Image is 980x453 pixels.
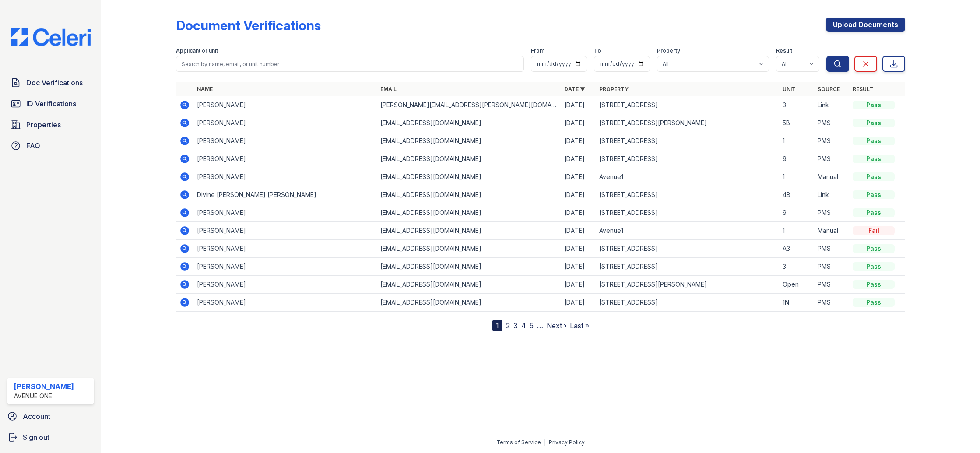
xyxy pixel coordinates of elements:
[176,56,524,72] input: Search by name, email, or unit number
[779,204,814,222] td: 9
[570,321,589,330] a: Last »
[193,168,377,186] td: [PERSON_NAME]
[496,439,541,446] a: Terms of Service
[779,222,814,240] td: 1
[561,222,596,240] td: [DATE]
[193,114,377,132] td: [PERSON_NAME]
[814,276,849,294] td: PMS
[596,150,779,168] td: [STREET_ADDRESS]
[4,407,98,425] a: Account
[561,132,596,150] td: [DATE]
[193,294,377,312] td: [PERSON_NAME]
[814,240,849,258] td: PMS
[377,204,560,222] td: [EMAIL_ADDRESS][DOMAIN_NAME]
[779,294,814,312] td: 1N
[561,294,596,312] td: [DATE]
[377,168,560,186] td: [EMAIL_ADDRESS][DOMAIN_NAME]
[779,258,814,276] td: 3
[521,321,526,330] a: 4
[26,119,61,130] span: Properties
[537,320,543,331] span: …
[594,47,601,54] label: To
[377,150,560,168] td: [EMAIL_ADDRESS][DOMAIN_NAME]
[23,432,49,442] span: Sign out
[853,190,895,199] div: Pass
[596,186,779,204] td: [STREET_ADDRESS]
[176,18,321,33] div: Document Verifications
[779,114,814,132] td: 5B
[814,294,849,312] td: PMS
[561,96,596,114] td: [DATE]
[561,276,596,294] td: [DATE]
[193,276,377,294] td: [PERSON_NAME]
[814,96,849,114] td: Link
[814,204,849,222] td: PMS
[544,439,546,446] div: |
[783,86,796,92] a: Unit
[853,172,895,181] div: Pass
[814,186,849,204] td: Link
[596,204,779,222] td: [STREET_ADDRESS]
[377,222,560,240] td: [EMAIL_ADDRESS][DOMAIN_NAME]
[596,114,779,132] td: [STREET_ADDRESS][PERSON_NAME]
[7,74,94,91] a: Doc Verifications
[814,168,849,186] td: Manual
[492,320,502,331] div: 1
[547,321,566,330] a: Next ›
[561,114,596,132] td: [DATE]
[26,77,83,88] span: Doc Verifications
[596,132,779,150] td: [STREET_ADDRESS]
[826,18,905,32] a: Upload Documents
[853,155,895,163] div: Pass
[853,137,895,145] div: Pass
[513,321,518,330] a: 3
[377,186,560,204] td: [EMAIL_ADDRESS][DOMAIN_NAME]
[599,86,629,92] a: Property
[853,226,895,235] div: Fail
[4,28,98,46] img: CE_Logo_Blue-a8612792a0a2168367f1c8372b55b34899dd931a85d93a1a3d3e32e68fde9ad4.png
[853,208,895,217] div: Pass
[596,222,779,240] td: Avenue1
[596,96,779,114] td: [STREET_ADDRESS]
[193,132,377,150] td: [PERSON_NAME]
[818,86,840,92] a: Source
[380,86,397,92] a: Email
[561,168,596,186] td: [DATE]
[814,114,849,132] td: PMS
[814,132,849,150] td: PMS
[197,86,213,92] a: Name
[853,101,895,109] div: Pass
[377,132,560,150] td: [EMAIL_ADDRESS][DOMAIN_NAME]
[561,258,596,276] td: [DATE]
[596,294,779,312] td: [STREET_ADDRESS]
[176,47,218,54] label: Applicant or unit
[193,222,377,240] td: [PERSON_NAME]
[853,280,895,289] div: Pass
[779,168,814,186] td: 1
[779,96,814,114] td: 3
[193,240,377,258] td: [PERSON_NAME]
[776,47,792,54] label: Result
[26,98,76,109] span: ID Verifications
[377,240,560,258] td: [EMAIL_ADDRESS][DOMAIN_NAME]
[596,276,779,294] td: [STREET_ADDRESS][PERSON_NAME]
[853,298,895,307] div: Pass
[596,240,779,258] td: [STREET_ADDRESS]
[657,47,680,54] label: Property
[853,262,895,271] div: Pass
[377,276,560,294] td: [EMAIL_ADDRESS][DOMAIN_NAME]
[779,132,814,150] td: 1
[4,428,98,446] a: Sign out
[193,96,377,114] td: [PERSON_NAME]
[14,381,74,392] div: [PERSON_NAME]
[853,119,895,127] div: Pass
[193,150,377,168] td: [PERSON_NAME]
[531,47,544,54] label: From
[377,96,560,114] td: [PERSON_NAME][EMAIL_ADDRESS][PERSON_NAME][DOMAIN_NAME]
[193,186,377,204] td: Divine [PERSON_NAME] [PERSON_NAME]
[814,222,849,240] td: Manual
[853,244,895,253] div: Pass
[814,258,849,276] td: PMS
[193,258,377,276] td: [PERSON_NAME]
